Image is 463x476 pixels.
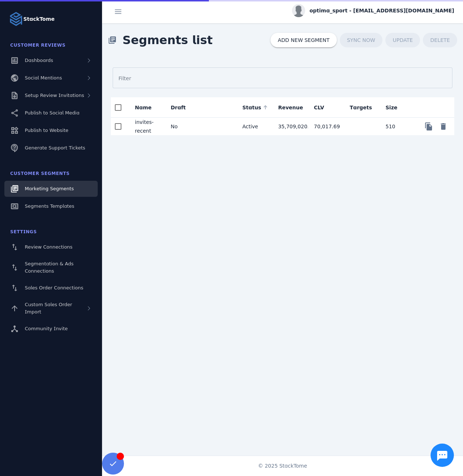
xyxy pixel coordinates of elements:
span: Customer Segments [10,171,70,176]
span: Publish to Website [25,128,68,133]
mat-label: Filter [118,75,131,81]
mat-cell: Active [237,118,272,135]
div: Size [386,104,398,111]
span: Custom Sales Order Import [25,302,72,315]
div: Revenue [278,104,303,111]
div: Name [135,104,158,111]
span: Customer Reviews [10,43,66,48]
a: Community Invite [4,321,98,337]
span: optima_sport - [EMAIL_ADDRESS][DOMAIN_NAME] [310,7,454,15]
strong: StackTome [23,15,55,23]
mat-header-cell: Targets [344,97,380,118]
span: Segmentation & Ads Connections [25,261,74,274]
a: Generate Support Tickets [4,140,98,156]
span: Dashboards [25,58,53,63]
div: CLV [314,104,324,111]
div: Status [242,104,268,111]
span: ADD NEW SEGMENT [278,38,330,43]
span: Sales Order Connections [25,285,83,290]
button: Copy [421,119,436,134]
mat-cell: invites-recent [129,118,165,135]
a: Publish to Social Media [4,105,98,121]
mat-cell: 510 [380,118,416,135]
button: Delete [436,119,451,134]
div: Revenue [278,104,310,111]
img: profile.jpg [292,4,305,17]
button: ADD NEW SEGMENT [271,33,337,47]
div: Size [386,104,404,111]
mat-cell: No [165,118,201,135]
div: CLV [314,104,331,111]
div: Draft [171,104,186,111]
div: Status [242,104,261,111]
a: Publish to Website [4,122,98,138]
span: Setup Review Invitations [25,93,84,98]
div: Name [135,104,152,111]
img: Logo image [9,12,23,26]
a: Marketing Segments [4,181,98,197]
span: Marketing Segments [25,186,74,191]
span: Review Connections [25,244,73,250]
mat-cell: 70,017.69 [308,118,344,135]
a: Segments Templates [4,198,98,214]
span: Segments Templates [25,203,74,209]
span: © 2025 StackTome [258,462,307,470]
span: Social Mentions [25,75,62,81]
span: Community Invite [25,326,68,331]
span: Segments list [117,26,218,55]
button: optima_sport - [EMAIL_ADDRESS][DOMAIN_NAME] [292,4,454,17]
mat-icon: library_books [108,36,117,44]
a: Review Connections [4,239,98,255]
span: Generate Support Tickets [25,145,85,151]
span: Settings [10,229,37,234]
mat-cell: 35,709,020.00 [272,118,308,135]
span: Publish to Social Media [25,110,79,116]
div: Draft [171,104,192,111]
a: Sales Order Connections [4,280,98,296]
a: Segmentation & Ads Connections [4,257,98,278]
